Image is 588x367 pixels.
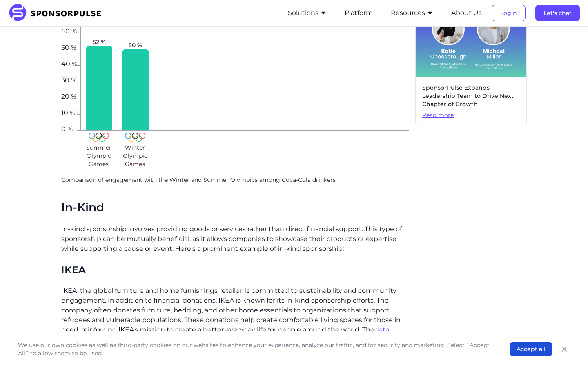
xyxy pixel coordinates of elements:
button: Login [492,5,526,21]
p: In-kind sponsorship involves providing goods or services rather than direct financial support. Th... [61,224,409,254]
span: 10 % [61,110,77,115]
span: Winter Olympic Games [118,144,151,168]
p: IKEA, the global furniture and home furnishings retailer, is committed to sustainability and comm... [61,286,409,364]
h3: IKEA [61,263,409,276]
p: Comparison of engagement with the Winter and Summer Olympics among Coca-Cola drinkers [61,176,409,184]
span: 40 % [61,61,77,66]
button: Let's chat [535,5,580,21]
span: SponsorPulse Expands Leadership Team to Drive Next Chapter of Growth [422,84,520,108]
span: Summer Olympic Games [82,144,115,168]
span: 20 % [61,93,77,98]
span: 52 % [93,38,106,46]
span: 50 % [61,44,77,49]
a: Platform [345,9,373,17]
span: 60 % [61,28,77,33]
button: Resources [391,8,433,18]
span: 30 % [61,77,77,82]
button: Accept all [510,342,552,356]
iframe: Chat Widget [547,328,588,367]
button: About Us [451,8,482,18]
p: We use our own cookies as well as third-party cookies on our websites to enhance your experience,... [18,341,494,357]
span: 50 % [129,41,142,49]
h2: In-Kind [61,201,409,214]
span: Read more [422,111,520,119]
a: Let's chat [535,9,580,17]
button: Solutions [288,8,327,18]
a: Login [492,9,526,17]
a: About Us [451,9,482,17]
span: 0 % [61,126,77,131]
img: SponsorPulse [8,4,107,22]
button: Platform [345,8,373,18]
